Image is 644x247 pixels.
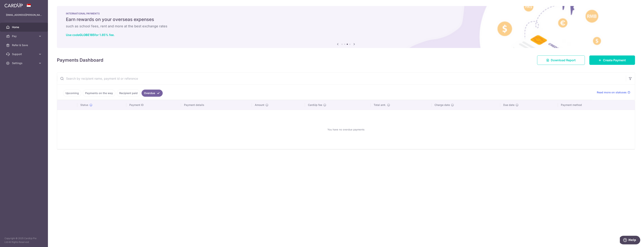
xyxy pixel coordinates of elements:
span: Support [12,52,37,56]
span: Refer & Save [12,43,37,47]
a: Upcoming [63,90,81,97]
span: Download Report [551,58,576,62]
h4: Payments Dashboard [57,57,103,64]
iframe: Opens a widget where you can find more information [620,236,640,245]
span: Read more on statuses [597,91,627,94]
a: Use codeGLOBE185for 1.85% fee. [66,33,115,37]
span: Pay [12,34,37,38]
img: International Payment Banner [57,6,635,48]
span: Amount [255,103,264,107]
th: Payment details [181,100,252,110]
a: Overdue [142,90,163,97]
a: Recipient paid [117,90,140,97]
span: Charge date [435,103,450,107]
h5: Earn rewards on your overseas expenses [66,16,626,22]
span: Settings [12,61,37,65]
img: CardUp [4,3,23,7]
span: Home [12,25,37,29]
b: GLOBE185 [79,33,95,37]
span: Create Payment [603,58,626,62]
span: Total amt. [374,103,386,107]
p: INTERNATIONAL PAYMENTS [66,12,626,15]
th: Payment ID [126,100,181,110]
th: Payment method [558,100,635,110]
input: Search by recipient name, payment id or reference [57,73,626,85]
span: Status [80,103,88,107]
span: CardUp fee [308,103,322,107]
div: You have no overdue payments [62,113,630,146]
span: Due date [503,103,514,107]
a: Payments on the way [83,90,115,97]
p: [EMAIL_ADDRESS][PERSON_NAME][DOMAIN_NAME] [6,13,42,17]
a: Create Payment [589,55,635,65]
a: Read more on statuses [597,91,630,94]
h6: such as school fees, rent and more at the best exchange rates [66,24,626,28]
a: Download Report [537,55,585,65]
